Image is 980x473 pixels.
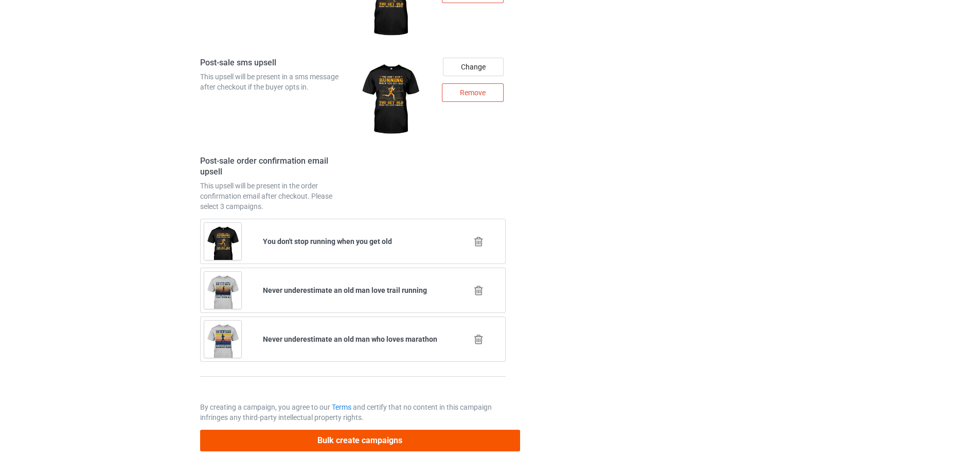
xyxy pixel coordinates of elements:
div: This upsell will be present in the order confirmation email after checkout. Please select 3 campa... [200,181,349,212]
div: Remove [442,83,504,102]
h4: Post-sale sms upsell [200,58,349,68]
a: Terms [332,403,351,411]
b: You don't stop running when you get old [263,237,392,246]
img: regular.jpg [357,58,424,142]
div: This upsell will be present in a sms message after checkout if the buyer opts in. [200,72,349,92]
p: By creating a campaign, you agree to our and certify that no content in this campaign infringes a... [200,402,506,423]
h4: Post-sale order confirmation email upsell [200,156,349,177]
b: Never underestimate an old man love trail running [263,286,427,294]
div: Change [443,58,504,76]
button: Bulk create campaigns [200,430,520,451]
b: Never underestimate an old man who loves marathon [263,335,437,343]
